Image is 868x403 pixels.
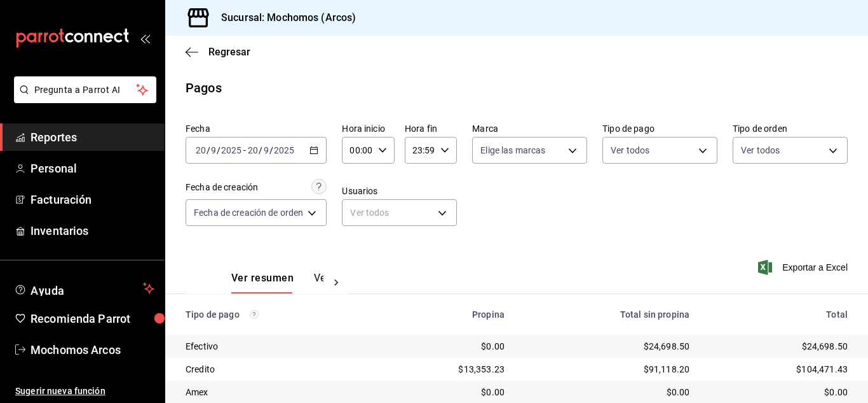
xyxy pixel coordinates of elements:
[207,145,210,155] span: /
[342,187,457,195] label: Usuarios
[186,46,250,58] button: Regresar
[210,145,217,155] input: --
[388,363,505,376] div: $13,353.23
[710,309,848,320] div: Total
[388,340,505,353] div: $0.00
[611,144,649,157] span: Ver todos
[186,78,222,97] div: Pagos
[480,144,545,157] span: Elige las marcas
[342,124,394,133] label: Hora inicio
[186,309,368,320] div: Tipo de pago
[525,363,689,376] div: $91,118.20
[602,124,717,133] label: Tipo de pago
[525,309,689,320] div: Total sin propina
[140,33,150,43] button: open_drawer_menu
[31,191,154,208] span: Facturación
[186,340,368,353] div: Efectivo
[733,124,848,133] label: Tipo de orden
[273,145,295,155] input: ----
[186,124,327,133] label: Fecha
[388,386,505,399] div: $0.00
[231,272,323,293] div: navigation tabs
[15,385,154,398] span: Sugerir nueva función
[741,144,780,157] span: Ver todos
[31,129,154,146] span: Reportes
[220,145,242,155] input: ----
[525,386,689,399] div: $0.00
[250,310,259,319] svg: Los pagos realizados con Pay y otras terminales son montos brutos.
[217,145,220,155] span: /
[31,341,154,358] span: Mochomos Arcos
[710,386,848,399] div: $0.00
[342,199,457,226] div: Ver todos
[405,124,457,133] label: Hora fin
[195,145,207,155] input: --
[31,160,154,177] span: Personal
[314,272,362,293] button: Ver pagos
[247,145,259,155] input: --
[208,46,250,58] span: Regresar
[186,181,258,194] div: Fecha de creación
[525,340,689,353] div: $24,698.50
[710,340,848,353] div: $24,698.50
[194,206,303,219] span: Fecha de creación de orden
[31,310,154,327] span: Recomienda Parrot
[31,281,138,296] span: Ayuda
[211,10,356,25] h3: Sucursal: Mochomos (Arcos)
[710,363,848,376] div: $104,471.43
[259,145,262,155] span: /
[186,363,368,376] div: Credito
[269,145,273,155] span: /
[186,386,368,399] div: Amex
[263,145,269,155] input: --
[31,222,154,239] span: Inventarios
[472,124,587,133] label: Marca
[243,145,246,155] span: -
[34,83,137,97] span: Pregunta a Parrot AI
[231,272,294,293] button: Ver resumen
[14,76,156,103] button: Pregunta a Parrot AI
[761,260,848,275] button: Exportar a Excel
[9,92,156,106] a: Pregunta a Parrot AI
[388,309,505,320] div: Propina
